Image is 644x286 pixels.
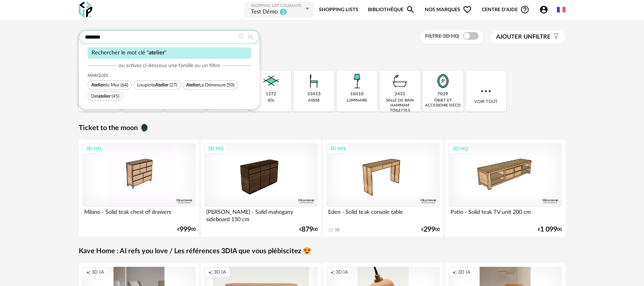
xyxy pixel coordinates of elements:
span: atelier [149,50,164,56]
div: 1272 [266,91,276,97]
span: (50) [227,83,234,87]
span: Creation icon [86,269,91,275]
span: 999 [180,227,191,232]
img: Miroir.png [432,71,453,91]
span: du Mur [91,83,119,87]
span: (27) [169,83,177,87]
span: Atelier [155,83,168,87]
img: Assise.png [303,71,324,91]
div: luminaire [346,98,367,103]
span: 299 [424,227,435,232]
span: Ajouter un [496,34,532,40]
div: 3D HQ [449,144,471,154]
a: Kave Home : AI refs you love / Les références 3DIA que vous plébiscitez 😍 [79,247,311,256]
a: 3D HQ [PERSON_NAME] - Solid mahogany sideboard 150 cm €87900 [201,140,321,237]
div: 3D HQ [83,144,105,154]
span: Atelier [91,83,104,87]
img: fr [557,5,565,14]
div: Eden - Solid teak console table [326,207,440,222]
sup: 2 [279,8,287,15]
a: 3D HQ Eden - Solid teak console table 10 €29900 [323,140,443,237]
a: Ticket to the moon 🌘 [79,124,148,133]
div: sol [268,98,275,103]
div: Test Démo [251,8,278,16]
div: [PERSON_NAME] - Solid mahogany sideboard 150 cm [204,207,318,222]
img: Luminaire.png [346,71,367,91]
div: assise [308,98,320,103]
span: Centre d'aideHelp Circle Outline icon [482,5,529,14]
div: € 00 [421,227,440,232]
div: Marques [88,73,251,78]
button: Ajouter unfiltre Filter icon [490,31,565,43]
a: 3D HQ Milano - Solid teak chest of drawers €99900 [79,140,199,237]
div: Milano - Solid teak chest of drawers [82,207,196,222]
img: more.7b13dc1.svg [479,84,493,98]
span: Creation icon [452,269,457,275]
img: Sol.png [261,71,281,91]
span: Creation icon [330,269,335,275]
a: 3D HQ Patio - Solid teak TV unit 200 cm €1 09900 [445,140,565,237]
span: ou activez ci-dessous une famille ou un filtre [119,62,220,69]
div: 3D HQ [327,144,349,154]
div: € 00 [177,227,196,232]
img: Salle%20de%20bain.png [390,71,410,91]
span: 1 099 [540,227,557,232]
span: Heart Outline icon [463,5,472,14]
span: 3D IA [336,269,348,275]
div: 2431 [395,91,405,97]
span: 3D IA [458,269,470,275]
div: € 00 [299,227,318,232]
a: Shopping Lists [319,1,358,19]
span: La Démesure [186,83,225,87]
div: Shopping List courante [251,3,303,8]
div: Patio - Solid teak TV unit 200 cm [448,207,562,222]
span: Account Circle icon [539,5,548,14]
div: Rechercher le mot clé " " [88,47,251,59]
div: Voir tout [466,71,506,112]
a: BibliothèqueMagnify icon [368,1,415,19]
div: 7029 [437,91,448,97]
span: (64) [120,83,128,87]
div: 33415 [307,91,321,97]
span: atelier [98,94,110,98]
span: Help Circle Outline icon [520,5,529,14]
div: 3D HQ [205,144,227,154]
span: Atelier [186,83,199,87]
span: Account Circle icon [539,5,552,14]
span: filtre [496,33,551,41]
span: Loupiote [137,83,168,87]
span: Filtre 3D HQ [425,34,459,39]
span: Nos marques [425,1,472,19]
div: 10410 [350,91,364,97]
span: Magnify icon [406,5,415,14]
img: OXP [79,2,92,18]
span: Del [91,94,110,98]
span: 879 [302,227,313,232]
div: salle de bain hammam toilettes [382,98,418,113]
span: (45) [112,94,119,98]
span: Filter icon [551,33,559,41]
span: Creation icon [208,269,213,275]
div: objet et accessoire déco [425,98,461,108]
span: 3D IA [92,269,104,275]
span: 3D IA [214,269,226,275]
div: 10 [335,227,339,233]
div: € 00 [538,227,562,232]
